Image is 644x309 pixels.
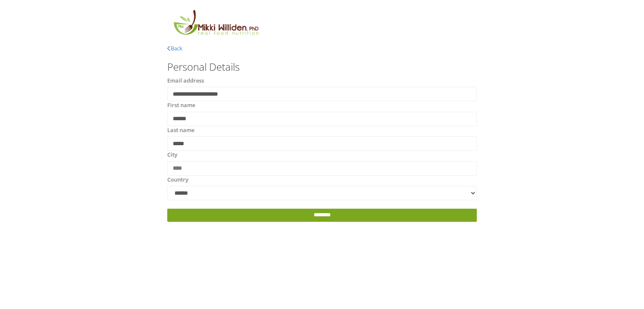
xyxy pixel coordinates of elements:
[167,176,188,184] label: Country
[167,126,194,135] label: Last name
[167,61,477,72] h3: Personal Details
[167,8,264,40] img: MikkiLogoMain.png
[167,151,177,159] label: City
[167,101,195,110] label: First name
[167,44,182,52] a: Back
[167,77,204,85] label: Email address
